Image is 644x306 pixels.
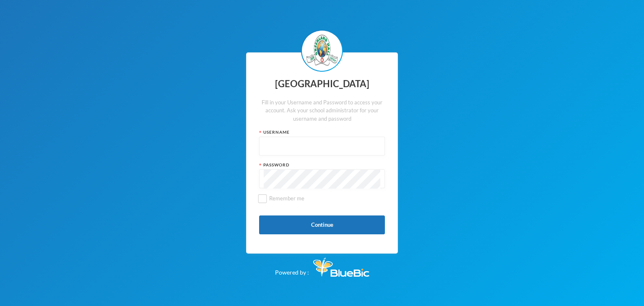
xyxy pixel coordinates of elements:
div: [GEOGRAPHIC_DATA] [259,76,385,92]
span: Remember me [266,195,308,202]
div: Password [259,162,385,168]
div: Username [259,129,385,135]
img: Bluebic [313,258,369,277]
button: Continue [259,215,385,234]
div: Powered by : [275,254,369,277]
div: Fill in your Username and Password to access your account. Ask your school administrator for your... [259,99,385,123]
